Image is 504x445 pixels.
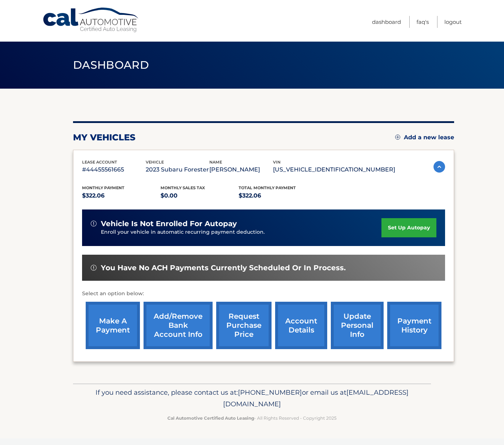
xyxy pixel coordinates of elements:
span: vin [273,160,281,165]
img: accordion-active.svg [433,161,445,173]
p: $322.06 [82,191,161,201]
a: Add/Remove bank account info [144,302,213,349]
p: - All Rights Reserved - Copyright 2025 [78,414,426,422]
a: Logout [444,16,462,28]
span: Dashboard [73,58,149,72]
span: Total Monthly Payment [239,185,296,190]
p: [US_VEHICLE_IDENTIFICATION_NUMBER] [273,165,395,175]
a: request purchase price [216,302,272,349]
p: Enroll your vehicle in automatic recurring payment deduction. [101,228,381,236]
a: account details [275,302,327,349]
p: $0.00 [161,191,239,201]
img: alert-white.svg [91,221,97,226]
p: Select an option below: [82,289,445,298]
p: If you need assistance, please contact us at: or email us at [78,387,426,410]
h2: my vehicles [73,132,136,143]
p: 2023 Subaru Forester [146,165,209,175]
span: Monthly sales Tax [161,185,205,190]
p: $322.06 [239,191,317,201]
p: #44455561665 [82,165,146,175]
a: Dashboard [372,16,401,28]
img: add.svg [395,135,400,140]
p: [PERSON_NAME] [209,165,273,175]
span: name [209,160,222,165]
a: Cal Automotive [42,7,140,33]
span: vehicle is not enrolled for autopay [101,219,237,228]
a: Add a new lease [395,134,454,141]
strong: Cal Automotive Certified Auto Leasing [167,415,254,421]
span: [PHONE_NUMBER] [238,388,302,397]
span: You have no ACH payments currently scheduled or in process. [101,263,346,272]
a: make a payment [86,302,140,349]
a: update personal info [331,302,384,349]
span: vehicle [146,160,164,165]
img: alert-white.svg [91,265,97,271]
a: set up autopay [381,218,436,237]
span: lease account [82,160,117,165]
span: Monthly Payment [82,185,124,190]
a: FAQ's [417,16,429,28]
span: [EMAIL_ADDRESS][DOMAIN_NAME] [223,388,409,408]
a: payment history [387,302,441,349]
